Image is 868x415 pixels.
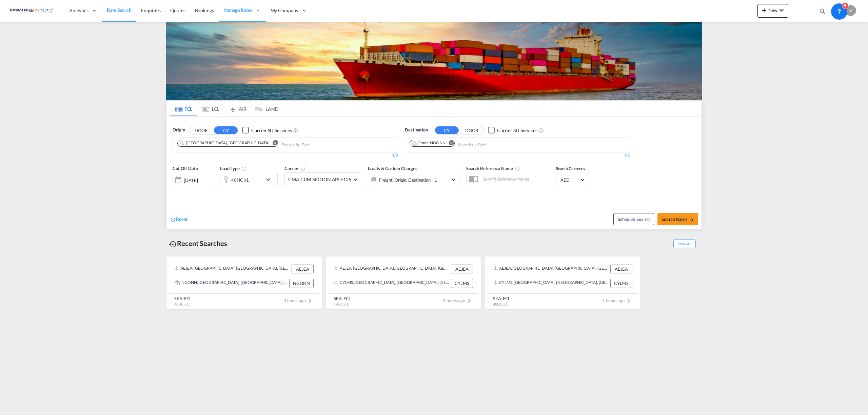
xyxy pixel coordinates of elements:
div: icon-refreshReset [170,216,188,223]
div: Carrier SD Services [251,127,292,134]
span: Search Rates [662,216,694,222]
div: AEJEA, Jebel Ali, United Arab Emirates, Middle East, Middle East [334,265,449,273]
span: Destination [405,127,428,133]
input: Chips input. [281,140,346,150]
img: LCL+%26+FCL+BACKGROUND.png [166,22,702,100]
div: CYLMS, Limassol, Cyprus, Southern Europe, Europe [493,279,609,288]
md-icon: icon-information-outline [241,166,247,171]
span: Locals & Custom Charges [368,166,417,171]
div: Freight Origin Destination Factory Stuffingicon-chevron-down [368,173,459,186]
md-checkbox: Checkbox No Ink [488,127,537,134]
md-chips-wrap: Chips container. Use arrow keys to select chips. [409,138,525,150]
md-icon: icon-chevron-down [777,6,786,14]
div: Press delete to remove this chip. [180,140,271,146]
div: 1/3 [405,152,630,158]
div: AEJEA, Jebel Ali, United Arab Emirates, Middle East, Middle East [493,265,609,273]
span: 40HC x 1 [174,302,189,306]
button: Search Ratesicon-arrow-right [657,213,698,225]
span: Load Type [220,166,247,171]
recent-search-card: AEJEA, [GEOGRAPHIC_DATA], [GEOGRAPHIC_DATA], [GEOGRAPHIC_DATA], [GEOGRAPHIC_DATA] AEJEANGONN, [GE... [166,256,322,310]
span: Carrier [284,166,305,171]
md-icon: icon-chevron-right [625,297,633,305]
div: Freight Origin Destination Factory Stuffing [379,175,437,185]
span: 3 hours ago [443,298,473,303]
input: Chips input. [457,140,522,150]
span: My Company [271,7,298,14]
div: 40HC x1 [231,175,249,185]
div: AEJEA [451,265,473,273]
span: Search Reference Name [466,166,520,171]
div: CYLMS [451,279,473,288]
md-icon: Unchecked: Search for CY (Container Yard) services for all selected carriers.Checked : Search for... [539,128,544,133]
button: DOOR [189,126,213,134]
span: AED [560,177,579,183]
md-icon: icon-chevron-right [465,297,473,305]
div: SEA-FCL [493,295,510,302]
md-tab-item: AIR [224,101,251,116]
recent-search-card: AEJEA, [GEOGRAPHIC_DATA], [GEOGRAPHIC_DATA], [GEOGRAPHIC_DATA], [GEOGRAPHIC_DATA] AEJEACYLMS, [GE... [325,256,481,310]
md-icon: icon-refresh [170,216,176,223]
span: 4 hours ago [602,298,633,303]
div: Jebel Ali, AEJEA [180,140,269,146]
md-select: Select Currency: د.إ AEDUnited Arab Emirates Dirham [560,175,586,185]
span: Enquiries [141,7,161,13]
md-icon: The selected Trucker/Carrierwill be displayed in the rate results If the rates are from another f... [300,166,305,171]
div: AEJEA [292,265,314,273]
div: Help [830,5,845,17]
md-icon: icon-chevron-down [449,175,457,184]
recent-search-card: AEJEA, [GEOGRAPHIC_DATA], [GEOGRAPHIC_DATA], [GEOGRAPHIC_DATA], [GEOGRAPHIC_DATA] AEJEACYLMS, [GE... [485,256,641,310]
span: Rate Search [107,7,132,13]
button: CY [214,126,238,134]
md-icon: icon-airplane [229,105,237,110]
div: AEJEA, Jebel Ali, United Arab Emirates, Middle East, Middle East [175,265,290,273]
div: 40HC x1icon-chevron-down [220,173,278,186]
md-tab-item: LCL [197,101,224,116]
span: CMA CGM SPOTON API +125 [288,176,351,183]
span: Bookings [195,7,214,13]
div: Onne, NGONN [412,140,446,146]
div: 1/3 [173,152,398,158]
button: Note: By default Schedule search will only considerorigin ports, destination ports and cut off da... [613,213,654,225]
span: 40HC x 1 [334,302,348,306]
div: icon-magnify [819,7,826,18]
span: Cut Off Date [173,166,198,171]
div: SEA-FCL [334,295,351,302]
md-icon: icon-backup-restore [169,240,177,248]
div: [DATE] [184,177,198,183]
span: 3 hours ago [283,298,314,303]
md-pagination-wrapper: Use the left and right arrow keys to navigate between tabs [170,101,278,116]
div: V [845,5,856,16]
md-icon: icon-plus 400-fg [760,6,768,14]
button: Remove [444,140,454,147]
button: icon-plus 400-fgNewicon-chevron-down [757,4,788,18]
span: Origin [173,127,185,133]
md-checkbox: Checkbox No Ink [242,127,292,134]
span: Quotes [170,7,185,13]
button: CY [435,126,459,134]
md-icon: icon-chevron-down [264,175,276,184]
md-icon: icon-magnify [819,7,826,15]
div: NGONN, Onne, Nigeria, Western Africa, Africa [175,279,288,288]
span: New [760,7,786,13]
span: Help [830,5,842,16]
md-tab-item: FCL [170,101,197,116]
div: Recent Searches [166,236,230,251]
md-icon: icon-arrow-right [689,217,694,222]
div: Press delete to remove this chip. [412,140,447,146]
div: CYLMS [610,279,632,288]
span: Analytics [69,7,88,14]
md-icon: Unchecked: Search for CY (Container Yard) services for all selected carriers.Checked : Search for... [293,128,298,133]
md-datepicker: Select [173,186,178,195]
div: SEA-FCL [174,295,192,302]
div: AEJEA [610,265,632,273]
img: c67187802a5a11ec94275b5db69a26e6.png [10,3,56,18]
md-icon: icon-chevron-right [306,297,314,305]
span: Reset [176,216,188,222]
button: DOOR [460,126,484,134]
div: CYLMS, Limassol, Cyprus, Southern Europe, Europe [334,279,449,288]
input: Search Reference Name [479,174,549,184]
button: Remove [268,140,278,147]
div: [DATE] [173,173,213,187]
md-chips-wrap: Chips container. Use arrow keys to select chips. [176,138,348,150]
